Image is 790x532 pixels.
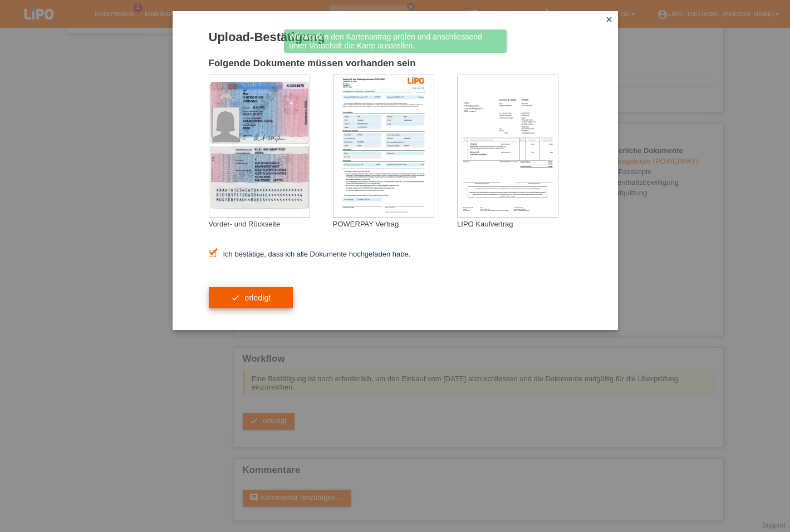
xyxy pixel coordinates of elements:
i: check [231,293,240,302]
img: upload_document_confirmation_type_contract_kkg_whitelabel.png [333,75,434,217]
div: Kamenica [243,95,298,100]
span: erledigt [244,293,271,302]
button: check erledigt [209,287,293,308]
div: Valbona [243,99,298,103]
div: Wir werden den Kartenantrag prüfen und anschliessend unter Vorbehalt die Karte ausstellen. [284,29,507,53]
img: 39073_print.png [408,77,424,84]
a: close [602,14,616,27]
img: foreign_id_photo_female.png [213,107,239,142]
div: Vorder- und Rückseite [209,220,333,228]
label: Ich bestätige, dass ich alle Dokumente hochgeladen habe. [209,250,411,258]
h2: Folgende Dokumente müssen vorhanden sein [209,58,582,75]
img: upload_document_confirmation_type_id_foreign_empty.png [209,75,310,217]
i: close [605,15,614,24]
div: POWERPAY Vertrag [333,220,457,228]
div: LIPO Kaufvertrag [457,220,581,228]
img: upload_document_confirmation_type_receipt_generic.png [458,75,558,217]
